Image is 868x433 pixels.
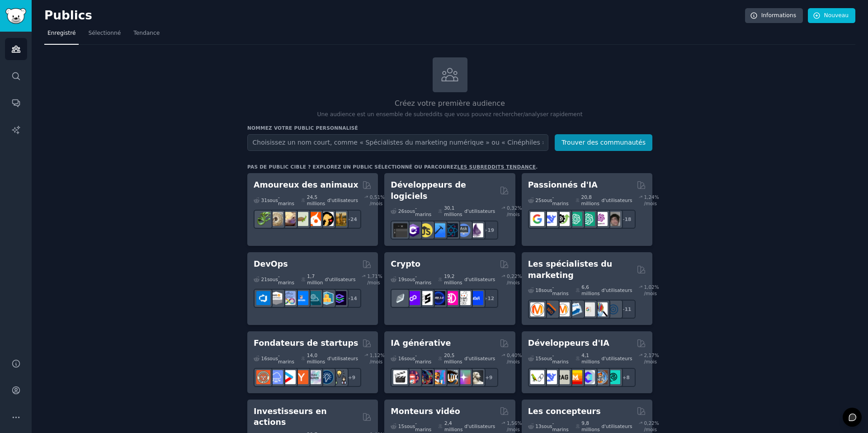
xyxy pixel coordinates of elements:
[282,370,296,384] img: démarrer
[581,420,599,432] font: 9,8 millions
[320,370,334,384] img: Entrepreneuriat
[256,291,270,305] img: Azure DevOps
[464,208,495,214] font: d'utilisateurs
[535,424,541,429] font: 13
[269,291,283,305] img: Experts certifiés AWS
[602,287,632,293] font: d'utilisateurs
[320,291,334,305] img: aws_cdk
[464,277,495,282] font: d'utilisateurs
[530,302,544,316] img: marketing de contenu
[370,353,385,364] font: % /mois
[393,291,407,305] img: ethfinance
[464,356,495,361] font: d'utilisateurs
[507,273,517,279] font: 0,22
[487,227,494,233] font: 19
[254,339,358,348] font: Fondateurs de startups
[431,291,445,305] img: web3
[261,277,267,282] font: 21
[332,212,346,226] img: race de chien
[543,302,557,316] img: bigseo
[88,30,121,36] font: Sélectionné
[133,30,160,36] font: Tendance
[489,375,492,380] font: 9
[457,370,471,384] img: étoilé
[370,353,380,358] font: 1,12
[602,198,632,203] font: d'utilisateurs
[261,198,267,203] font: 31
[581,194,599,206] font: 20,8 millions
[444,205,462,217] font: 30,1 millions
[824,12,849,19] font: Nouveau
[644,284,654,290] font: 1,02
[602,424,632,429] font: d'utilisateurs
[552,420,569,432] font: -marins
[267,198,278,203] font: sous
[332,291,346,305] img: Ingénieurs de plateforme
[535,287,541,293] font: 18
[594,212,608,226] img: OpenAIDev
[404,356,415,361] font: sous
[644,194,654,200] font: 1,24
[431,223,445,237] img: Programmation iOS
[44,9,92,22] font: Publics
[307,370,321,384] img: pirates indépendants
[552,284,569,296] font: -marins
[644,194,659,206] font: % /mois
[256,212,270,226] img: herpétologie
[528,259,613,280] font: Les spécialistes du marketing
[404,208,415,214] font: sous
[581,370,595,384] img: OpenSourceAI
[528,407,601,416] font: Les concepteurs
[5,8,26,24] img: Logo de GummySearch
[606,302,620,316] img: Marketing en ligne
[294,212,308,226] img: tortue
[352,375,355,380] font: 9
[247,134,548,151] input: Choisissez un nom court, comme « Spécialistes du marketing numérique » ou « Cinéphiles »
[484,296,488,301] font: +
[415,420,431,432] font: -marins
[278,273,294,285] font: -marins
[469,223,483,237] img: élixir
[761,12,796,19] font: Informations
[247,164,457,169] font: Pas de public cible ? Explorez un public sélectionné ou parcourez
[581,302,595,316] img: annonces Google
[398,356,404,361] font: 16
[44,26,79,45] a: Enregistré
[530,370,544,384] img: LangChain
[294,291,308,305] img: Liens DevOps
[808,8,855,24] a: Nouveau
[278,194,294,206] font: -marins
[444,273,462,285] font: 19,2 millions
[581,212,595,226] img: chatgpt_prompts_
[542,287,552,293] font: sous
[327,356,358,361] font: d'utilisateurs
[307,194,325,206] font: 24,5 millions
[395,99,505,108] font: Créez votre première audience
[391,180,466,201] font: Développeurs de logiciels
[267,277,278,282] font: sous
[542,198,552,203] font: sous
[556,302,570,316] img: AskMarketing
[568,370,582,384] img: MistralAI
[484,227,488,233] font: +
[130,26,163,45] a: Tendance
[267,356,278,361] font: sous
[391,259,420,268] font: Crypto
[568,302,582,316] img: Marketing par e-mail
[350,296,357,301] font: 14
[644,284,659,296] font: % /mois
[415,273,431,285] font: -marins
[457,223,471,237] img: AskComputerScience
[254,180,359,189] font: Amoureux des animaux
[278,353,294,364] font: -marins
[406,370,420,384] img: dalle2
[419,223,433,237] img: apprendre JavaScript
[644,353,659,364] font: % /mois
[542,356,552,361] font: sous
[507,273,522,285] font: % /mois
[317,111,583,118] font: Une audience est un ensemble de subreddits que vous pouvez rechercher/analyser rapidement
[602,356,632,361] font: d'utilisateurs
[367,273,377,279] font: 1,71
[543,370,557,384] img: Recherche profonde
[581,284,599,296] font: 6,6 millions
